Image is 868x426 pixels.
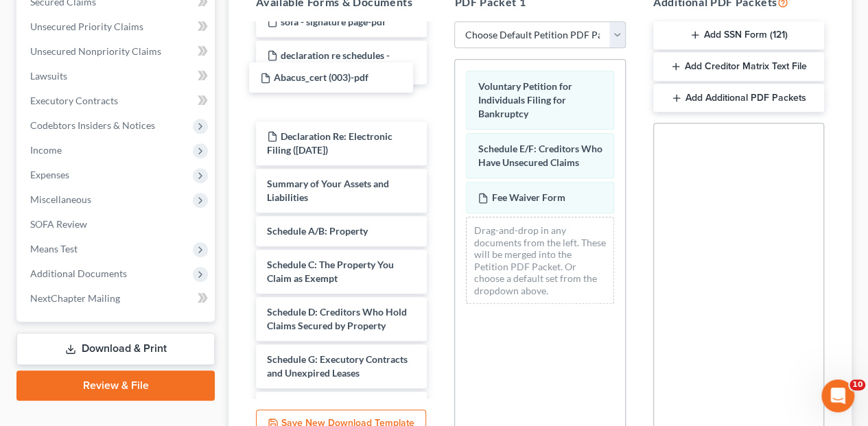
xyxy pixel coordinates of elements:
[478,80,572,119] span: Voluntary Petition for Individuals Filing for Bankruptcy
[438,5,463,30] div: Close
[267,130,392,156] span: Declaration Re: Electronic Filing ([DATE])
[30,21,143,32] span: Unsecured Priority Claims
[653,84,824,113] button: Add Additional PDF Packets
[478,143,602,168] span: Schedule E/F: Creditors Who Have Unsecured Claims
[19,212,215,237] a: SOFA Review
[9,5,35,32] button: go back
[30,193,91,205] span: Miscellaneous
[30,45,161,57] span: Unsecured Nonpriority Claims
[267,178,389,203] span: Summary of Your Assets and Liabilities
[821,379,854,412] iframe: Intercom live chat
[30,169,69,180] span: Expenses
[412,5,438,32] button: Collapse window
[267,225,368,237] span: Schedule A/B: Property
[30,119,155,131] span: Codebtors Insiders & Notices
[653,21,824,50] button: Add SSN Form (121)
[466,217,613,304] div: Drag-and-drop in any documents from the left. These will be merged into the Petition PDF Packet. ...
[267,306,407,331] span: Schedule D: Creditors Who Hold Claims Secured by Property
[653,52,824,81] button: Add Creditor Matrix Text File
[30,95,118,106] span: Executory Contracts
[30,292,120,304] span: NextChapter Mailing
[491,191,565,203] span: Fee Waiver Form
[274,71,368,83] span: Abacus_cert (003)-pdf
[30,268,127,279] span: Additional Documents
[19,39,215,64] a: Unsecured Nonpriority Claims
[19,14,215,39] a: Unsecured Priority Claims
[16,333,215,365] a: Download & Print
[30,70,67,82] span: Lawsuits
[30,144,62,156] span: Income
[19,64,215,88] a: Lawsuits
[19,286,215,311] a: NextChapter Mailing
[267,49,390,75] span: declaration re schedules - signature page-pdf
[16,370,215,401] a: Review & File
[30,218,87,230] span: SOFA Review
[30,243,78,255] span: Means Test
[849,379,865,390] span: 10
[281,16,386,27] span: sofa - signature page-pdf
[267,259,394,284] span: Schedule C: The Property You Claim as Exempt
[19,88,215,113] a: Executory Contracts
[267,353,408,379] span: Schedule G: Executory Contracts and Unexpired Leases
